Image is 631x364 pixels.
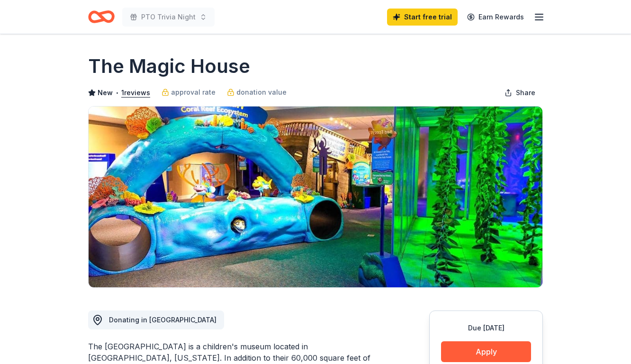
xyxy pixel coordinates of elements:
button: Share [497,83,543,102]
button: PTO Trivia Night [122,8,215,27]
span: • [116,89,119,97]
h1: The Magic House [88,53,250,80]
button: Apply [441,341,531,362]
img: Image for The Magic House [89,107,542,287]
button: 1reviews [121,87,150,98]
a: Earn Rewards [461,9,530,26]
span: Share [516,87,535,98]
a: Start free trial [387,9,458,26]
div: Due [DATE] [441,322,531,334]
span: Donating in [GEOGRAPHIC_DATA] [109,316,216,324]
span: New [98,87,113,98]
span: donation value [236,87,287,98]
a: Home [88,6,115,28]
a: approval rate [162,87,216,98]
a: donation value [227,87,287,98]
span: approval rate [171,87,216,98]
span: PTO Trivia Night [141,11,196,23]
